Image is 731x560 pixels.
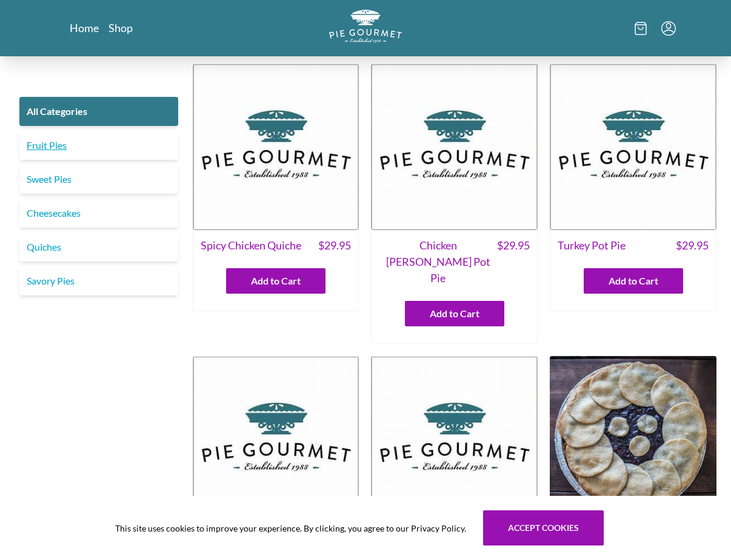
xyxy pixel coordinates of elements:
[483,510,604,545] button: Accept cookies
[193,356,359,522] img: Potato Bacon Pot Pie
[201,237,301,254] span: Spicy Chicken Quiche
[550,64,716,230] img: Turkey Pot Pie
[405,301,504,326] button: Add to Cart
[371,356,538,522] img: Spinach Artichoke Quiche
[661,21,676,36] button: Menu
[19,97,178,126] a: All Categories
[70,21,99,35] a: Home
[226,268,325,294] button: Add to Cart
[19,165,178,194] a: Sweet Pies
[19,266,178,295] a: Savory Pies
[371,64,538,230] img: Chicken Curry Pot Pie
[379,237,497,286] span: Chicken [PERSON_NAME] Pot Pie
[329,10,402,47] a: Logo
[609,274,658,288] span: Add to Cart
[558,237,626,254] span: Turkey Pot Pie
[584,268,683,294] button: Add to Cart
[19,232,178,262] a: Quiches
[251,274,301,288] span: Add to Cart
[318,237,351,254] span: $ 29.95
[329,10,402,43] img: logo
[550,356,716,522] img: Blueberry
[497,237,530,286] span: $ 29.95
[115,522,466,535] span: This site uses cookies to improve your experience. By clicking, you agree to our Privacy Policy.
[19,199,178,228] a: Cheesecakes
[676,237,709,254] span: $ 29.95
[108,21,133,35] a: Shop
[193,64,359,230] img: Spicy Chicken Quiche
[430,306,479,321] span: Add to Cart
[19,131,178,160] a: Fruit Pies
